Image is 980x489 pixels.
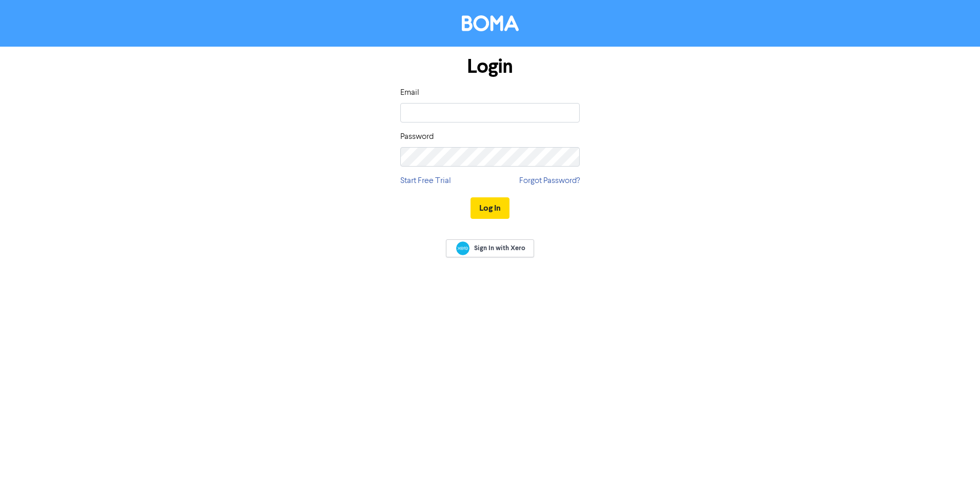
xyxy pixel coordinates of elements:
span: Sign In with Xero [474,243,525,253]
img: Xero logo [456,241,469,255]
img: BOMA Logo [462,15,519,31]
h1: Login [400,55,580,78]
label: Email [400,87,419,99]
a: Start Free Trial [400,175,451,187]
a: Forgot Password? [519,175,580,187]
a: Sign In with Xero [446,239,534,257]
label: Password [400,131,434,143]
button: Log In [471,197,509,219]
